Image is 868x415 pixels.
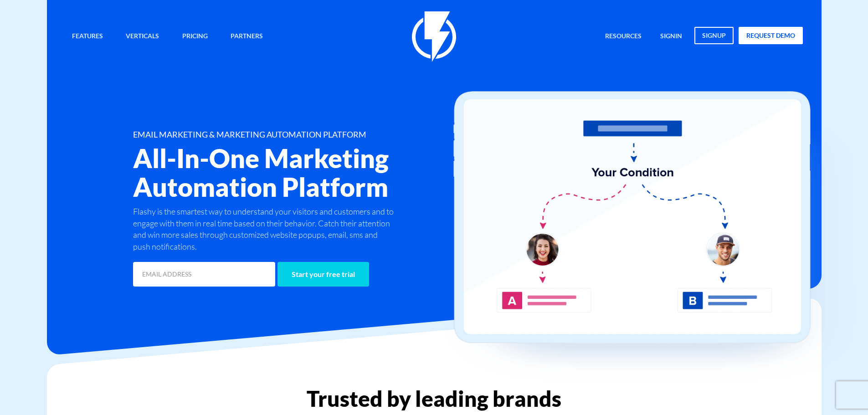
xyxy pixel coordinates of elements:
[598,27,648,46] a: Resources
[175,27,215,46] a: Pricing
[694,27,734,44] a: signup
[133,206,396,253] p: Flashy is the smartest way to understand your visitors and customers and to engage with them in r...
[133,130,488,139] h1: EMAIL MARKETING & MARKETING AUTOMATION PLATFORM
[653,27,689,46] a: signin
[65,27,110,46] a: Features
[277,262,369,287] input: Start your free trial
[739,27,803,44] a: request demo
[224,27,270,46] a: Partners
[47,387,822,410] h2: Trusted by leading brands
[133,262,275,287] input: EMAIL ADDRESS
[119,27,166,46] a: Verticals
[133,144,488,201] h2: All-In-One Marketing Automation Platform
